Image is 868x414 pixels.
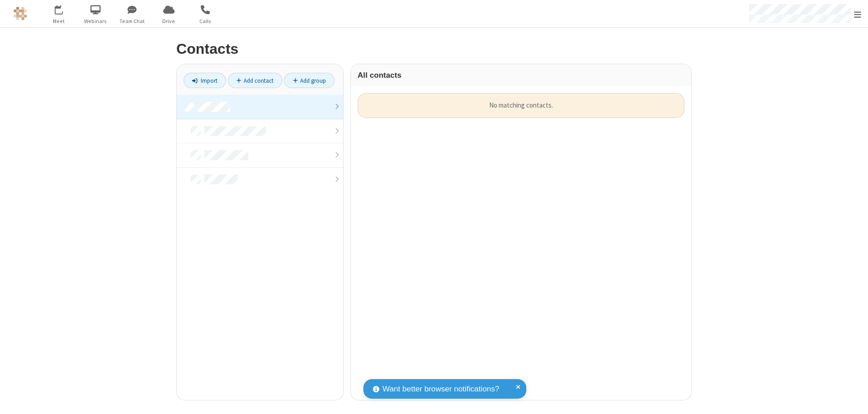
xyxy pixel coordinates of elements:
[176,41,692,57] h2: Contacts
[358,93,684,118] div: No matching contacts.
[284,73,335,88] a: Add group
[42,17,76,25] span: Meet
[61,5,67,12] div: 9
[358,71,684,80] h3: All contacts
[351,86,691,400] div: grid
[79,17,113,25] span: Webinars
[14,7,27,20] img: QA Selenium DO NOT DELETE OR CHANGE
[382,383,499,395] span: Want better browser notifications?
[115,17,149,25] span: Team Chat
[184,73,226,88] a: Import
[189,17,222,25] span: Calls
[228,73,283,88] a: Add contact
[152,17,186,25] span: Drive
